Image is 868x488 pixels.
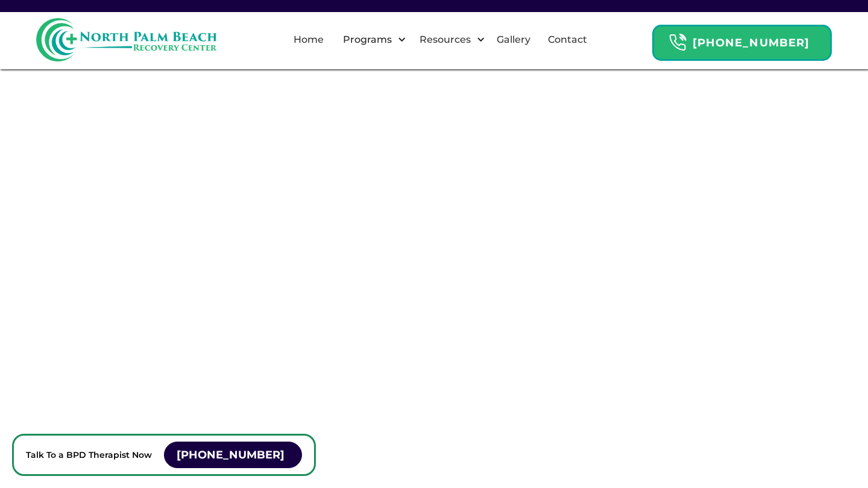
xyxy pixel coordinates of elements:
[333,20,409,59] div: Programs
[489,20,538,59] a: Gallery
[164,442,302,468] a: [PHONE_NUMBER]
[668,33,687,52] img: Header Calendar Icons
[177,448,285,461] strong: [PHONE_NUMBER]
[693,36,810,49] strong: [PHONE_NUMBER]
[541,20,594,59] a: Contact
[409,20,488,59] div: Resources
[340,33,395,47] div: Programs
[286,20,331,59] a: Home
[26,448,152,462] p: Talk To a BPD Therapist Now
[652,19,832,61] a: Header Calendar Icons[PHONE_NUMBER]
[417,33,474,47] div: Resources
